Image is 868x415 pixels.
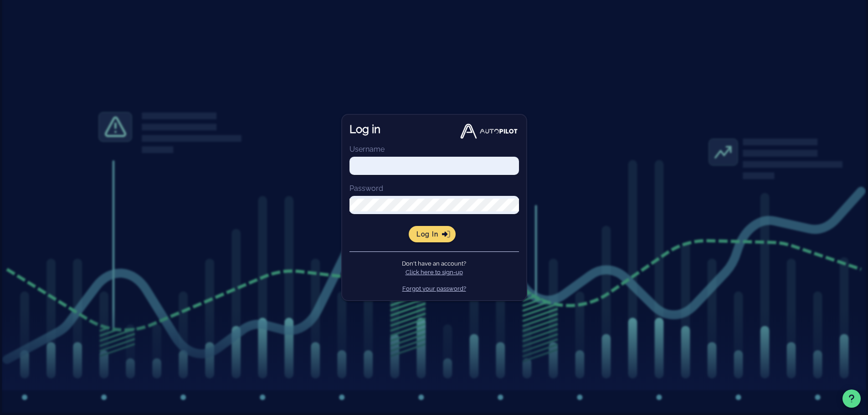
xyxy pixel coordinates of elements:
a: Click here to sign-up [406,269,463,276]
label: Password [349,184,383,193]
a: Forgot your password? [402,285,466,292]
p: Don't have an account? [349,259,519,277]
button: Log in [409,226,456,242]
span: Log in [416,230,448,238]
label: Username [349,145,385,154]
img: Autopilot [459,122,519,140]
h1: Log in [349,122,380,137]
button: Support [842,389,861,408]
